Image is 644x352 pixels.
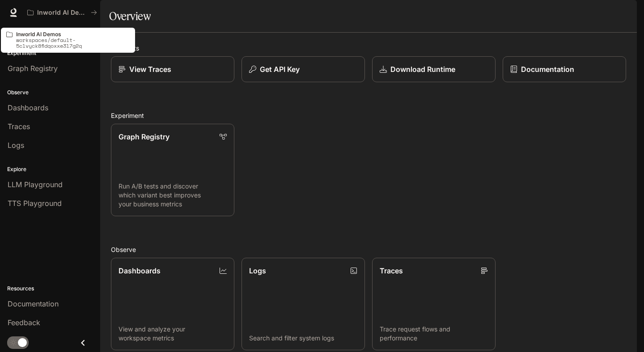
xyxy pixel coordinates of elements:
[380,265,403,276] p: Traces
[249,265,266,276] p: Logs
[23,4,101,21] button: All workspaces
[241,258,365,350] a: LogsSearch and filter system logs
[109,7,151,25] h1: Overview
[390,64,455,75] p: Download Runtime
[37,9,87,17] p: Inworld AI Demos
[16,37,130,49] p: workspaces/default-5clvyck8fldqoxxe3l7g2q
[521,64,574,75] p: Documentation
[111,124,234,216] a: Graph RegistryRun A/B tests and discover which variant best improves your business metrics
[372,56,496,82] a: Download Runtime
[111,43,626,53] h2: Shortcuts
[372,258,496,350] a: TracesTrace request flows and performance
[119,182,227,209] p: Run A/B tests and discover which variant best improves your business metrics
[16,31,130,37] p: Inworld AI Demos
[260,64,300,75] p: Get API Key
[129,64,171,75] p: View Traces
[111,258,234,350] a: DashboardsView and analyze your workspace metrics
[380,325,488,343] p: Trace request flows and performance
[111,56,234,82] a: View Traces
[119,131,169,142] p: Graph Registry
[111,111,626,120] h2: Experiment
[241,56,365,82] button: Get API Key
[249,334,357,343] p: Search and filter system logs
[119,265,161,276] p: Dashboards
[111,245,626,254] h2: Observe
[503,56,626,82] a: Documentation
[119,325,227,343] p: View and analyze your workspace metrics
